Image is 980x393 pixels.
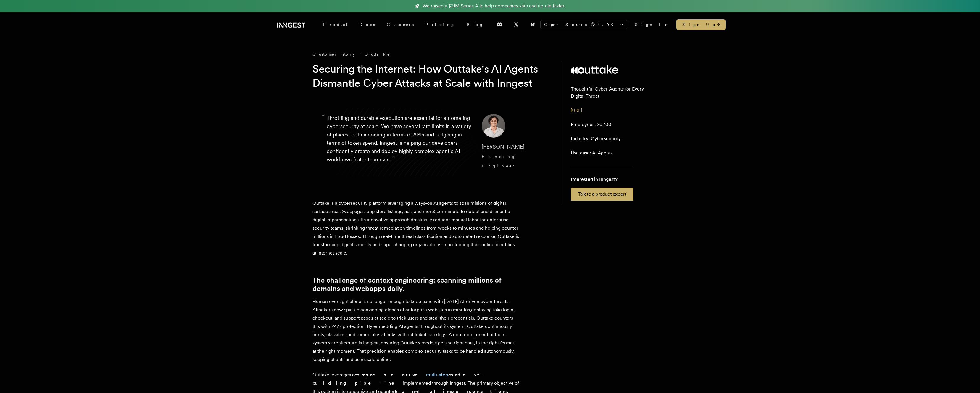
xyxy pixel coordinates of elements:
[676,19,726,30] a: Sign Up
[571,136,590,141] span: Industry:
[571,65,618,74] img: Outtake's logo
[571,149,612,157] p: AI Agents
[510,20,523,29] a: X
[571,107,582,113] a: [URL]
[312,62,540,90] h1: Securing the Internet: How Outtake's AI Agents Dismantle Cyber Attacks at Scale with Inngest
[312,276,520,293] a: The challenge of context engineering: scanning millions of domains and webapps daily.
[392,154,395,163] span: ”
[312,297,520,364] p: Human oversight alone is no longer enough to keep pace with [DATE] AI-driven cyber threats. Attac...
[423,2,565,9] span: We raised a $21M Series A to help companies ship and iterate faster.
[381,19,420,30] a: Customers
[327,114,472,171] p: Throttling and durable execution are essential for automating cybersecurity at scale. We have sev...
[571,176,633,183] p: Interested in Inngest?
[597,22,617,28] span: 4.9 K
[312,199,520,257] p: Outtake is a cybersecurity platform leveraging always-on AI agents to scan millions of digital su...
[571,121,611,128] p: 20-100
[482,154,516,168] span: Founding Engineer
[571,150,591,156] span: Use case:
[482,144,524,150] span: [PERSON_NAME]
[482,114,505,138] img: Image of Diego Escobedo
[426,372,448,378] a: multi-step
[461,19,489,30] a: Blog
[420,19,461,30] a: Pricing
[526,20,539,29] a: Bluesky
[312,51,549,57] div: Customer story - Outtake
[571,86,658,100] p: Thoughtful Cyber Agents for Every Digital Threat
[322,115,325,119] span: “
[544,22,588,28] span: Open Source
[571,188,633,201] a: Talk to a product expert
[493,20,506,29] a: Discord
[635,22,669,28] a: Sign In
[571,135,621,142] p: Cybersecurity
[571,122,596,127] span: Employees:
[353,19,381,30] a: Docs
[312,372,487,386] strong: comprehensive context-building pipeline
[317,19,353,30] div: Product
